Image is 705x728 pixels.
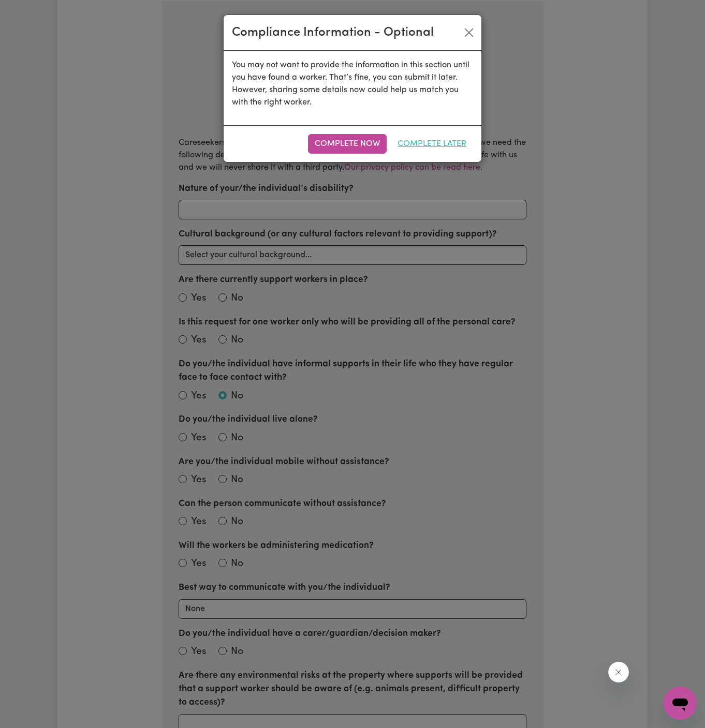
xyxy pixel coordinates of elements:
div: Compliance Information - Optional [232,23,434,42]
iframe: Button to launch messaging window [664,687,697,720]
button: Complete Now [308,134,387,154]
iframe: Close message [608,662,629,682]
button: Close [461,24,477,41]
p: You may not want to provide the information in this section until you have found a worker. That’s... [232,59,473,109]
button: Complete Later [391,134,473,154]
span: Need any help? [6,7,63,16]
